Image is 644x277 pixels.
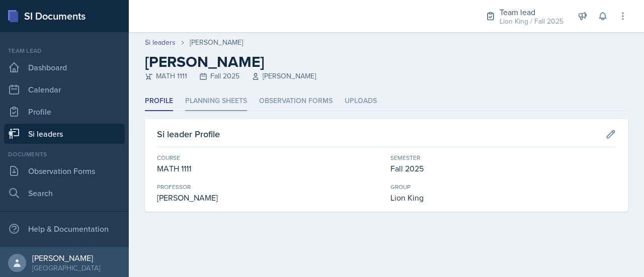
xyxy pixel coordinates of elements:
[157,192,382,204] div: [PERSON_NAME]
[145,71,628,81] div: MATH 1111 Fall 2025 [PERSON_NAME]
[157,162,382,174] div: MATH 1111
[500,16,563,27] div: Lion King / Fall 2025
[145,37,176,48] a: Si leaders
[185,91,247,111] li: Planning Sheets
[145,91,173,111] li: Profile
[157,153,382,162] div: Course
[4,183,125,203] a: Search
[390,182,616,192] div: Group
[259,91,333,111] li: Observation Forms
[4,161,125,181] a: Observation Forms
[145,53,628,71] h2: [PERSON_NAME]
[4,124,125,144] a: Si leaders
[390,153,616,162] div: Semester
[4,46,125,55] div: Team lead
[4,219,125,239] div: Help & Documentation
[4,57,125,77] a: Dashboard
[32,263,100,273] div: [GEOGRAPHIC_DATA]
[4,150,125,159] div: Documents
[4,79,125,100] a: Calendar
[190,37,243,48] div: [PERSON_NAME]
[4,102,125,122] a: Profile
[157,127,220,141] h3: Si leader Profile
[345,91,377,111] li: Uploads
[390,192,616,204] div: Lion King
[32,253,100,263] div: [PERSON_NAME]
[500,6,563,18] div: Team lead
[157,182,382,192] div: Professor
[390,162,616,174] div: Fall 2025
